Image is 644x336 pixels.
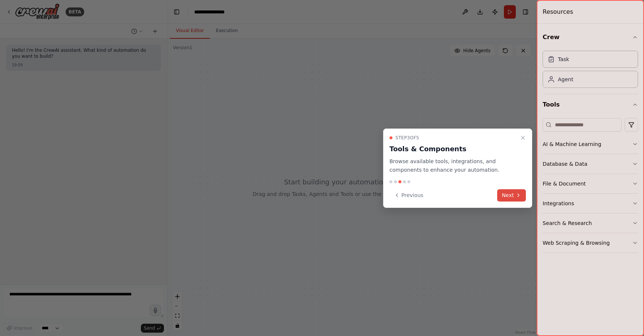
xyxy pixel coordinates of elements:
[518,133,527,142] button: Close walkthrough
[389,189,428,202] button: Previous
[171,7,182,17] button: Hide left sidebar
[389,144,517,154] h3: Tools & Components
[389,157,517,174] p: Browse available tools, integrations, and components to enhance your automation.
[395,135,419,141] span: Step 3 of 5
[497,189,526,202] button: Next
